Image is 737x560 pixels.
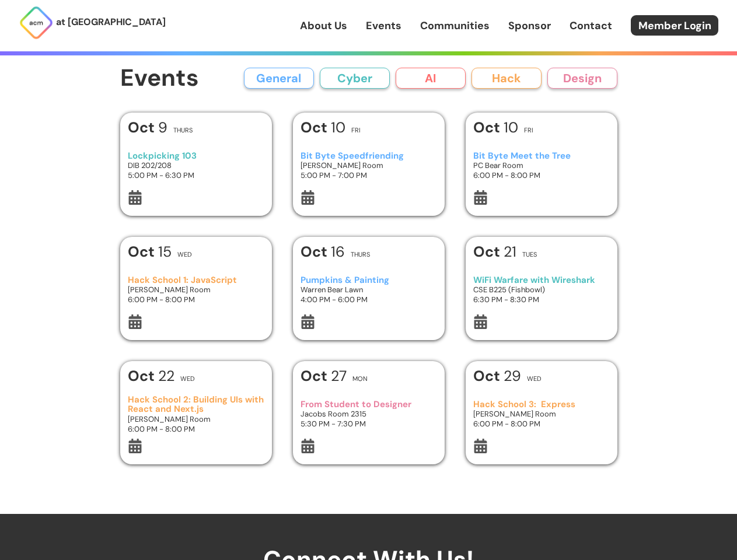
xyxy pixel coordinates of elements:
[300,18,347,33] a: About Us
[128,151,264,161] h3: Lockpicking 103
[508,18,551,33] a: Sponsor
[396,68,466,89] button: AI
[473,151,609,161] h3: Bit Byte Meet the Tree
[473,419,609,429] h3: 6:00 PM - 8:00 PM
[522,251,537,258] h2: Tues
[473,170,609,180] h3: 6:00 PM - 8:00 PM
[128,414,264,424] h3: [PERSON_NAME] Room
[120,65,199,92] h1: Events
[128,118,158,137] b: Oct
[301,295,436,304] h3: 4:00 PM - 6:00 PM
[128,369,174,383] h1: 22
[301,400,436,409] h3: From Student to Designer
[527,376,542,382] h2: Wed
[128,170,264,180] h3: 5:00 PM - 6:30 PM
[128,160,264,170] h3: DIB 202/208
[128,242,158,261] b: Oct
[301,285,436,295] h3: Warren Bear Lawn
[301,160,436,170] h3: [PERSON_NAME] Room
[473,120,518,135] h1: 10
[301,244,345,259] h1: 16
[473,285,609,295] h3: CSE B225 (Fishbowl)
[471,68,542,89] button: Hack
[547,68,617,89] button: Design
[301,151,436,161] h3: Bit Byte Speedfriending
[301,275,436,285] h3: Pumpkins & Painting
[177,251,192,258] h2: Wed
[128,424,264,434] h3: 6:00 PM - 8:00 PM
[301,419,436,429] h3: 5:30 PM - 7:30 PM
[351,251,370,258] h2: Thurs
[320,68,390,89] button: Cyber
[128,366,158,386] b: Oct
[473,369,521,383] h1: 29
[473,366,504,386] b: Oct
[366,18,401,33] a: Events
[128,285,264,295] h3: [PERSON_NAME] Room
[301,242,331,261] b: Oct
[473,409,609,419] h3: [PERSON_NAME] Room
[473,160,609,170] h3: PC Bear Room
[244,68,314,89] button: General
[570,18,612,33] a: Contact
[351,127,361,134] h2: Fri
[180,376,195,382] h2: Wed
[19,5,166,40] a: at [GEOGRAPHIC_DATA]
[473,295,609,304] h3: 6:30 PM - 8:30 PM
[19,5,54,40] img: ACM Logo
[473,275,609,285] h3: WiFi Warfare with Wireshark
[128,395,264,414] h3: Hack School 2: Building UIs with React and Next.js
[128,295,264,304] h3: 6:00 PM - 8:00 PM
[301,369,347,383] h1: 27
[473,244,516,259] h1: 21
[128,275,264,285] h3: Hack School 1: JavaScript
[128,244,172,259] h1: 15
[473,118,504,137] b: Oct
[301,118,331,137] b: Oct
[56,15,166,30] p: at [GEOGRAPHIC_DATA]
[173,127,193,134] h2: Thurs
[301,366,331,386] b: Oct
[524,127,533,134] h2: Fri
[631,15,718,36] a: Member Login
[420,18,490,33] a: Communities
[301,120,345,135] h1: 10
[473,242,504,261] b: Oct
[128,120,167,135] h1: 9
[301,409,436,419] h3: Jacobs Room 2315
[473,400,609,409] h3: Hack School 3: Express
[352,376,368,382] h2: Mon
[301,170,436,180] h3: 5:00 PM - 7:00 PM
